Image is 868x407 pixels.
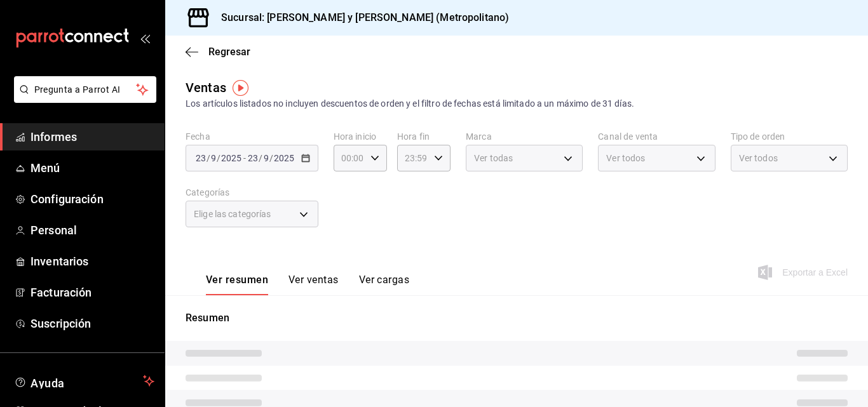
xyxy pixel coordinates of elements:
[598,131,658,142] font: Canal de venta
[14,76,156,103] button: Pregunta a Parrot AI
[31,224,77,237] font: Personal
[273,153,295,163] input: ----
[359,274,410,286] font: Ver cargas
[221,11,509,23] font: Sucursal: [PERSON_NAME] y [PERSON_NAME] (Metropolitano)
[466,131,492,142] font: Marca
[208,46,250,58] font: Regresar
[140,33,150,43] button: abrir_cajón_menú
[31,161,60,175] font: Menú
[31,377,65,390] font: Ayuda
[206,273,409,295] div: pestañas de navegación
[474,153,513,163] font: Ver todas
[739,153,778,163] font: Ver todos
[269,153,273,163] font: /
[263,153,269,163] input: --
[195,153,207,163] input: --
[220,153,242,163] input: ----
[210,153,217,163] input: --
[9,92,156,105] a: Pregunta a Parrot AI
[194,209,271,219] font: Elige las categorías
[217,153,220,163] font: /
[247,153,259,163] input: --
[186,187,229,197] font: Categorías
[207,153,210,163] font: /
[31,255,88,268] font: Inventarios
[206,274,268,286] font: Ver resumen
[606,153,645,163] font: Ver todos
[288,274,339,286] font: Ver ventas
[186,131,210,142] font: Fecha
[186,80,226,95] font: Ventas
[259,153,262,163] font: /
[731,131,785,142] font: Tipo de orden
[31,130,77,143] font: Informes
[397,131,430,142] font: Hora fin
[243,153,246,163] font: -
[34,84,121,95] font: Pregunta a Parrot AI
[334,131,376,142] font: Hora inicio
[186,98,634,109] font: Los artículos listados no incluyen descuentos de orden y el filtro de fechas está limitado a un m...
[31,192,104,206] font: Configuración
[186,46,250,58] button: Regresar
[31,286,92,299] font: Facturación
[186,312,229,324] font: Resumen
[31,317,91,330] font: Suscripción
[233,80,248,96] img: Marcador de información sobre herramientas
